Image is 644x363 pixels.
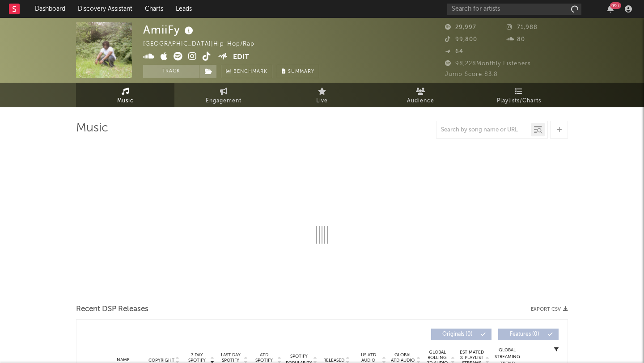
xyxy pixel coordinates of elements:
span: Recent DSP Releases [76,304,148,315]
span: Jump Score: 83.8 [445,72,498,77]
span: Originals ( 0 ) [437,332,478,337]
span: Music [117,96,134,106]
span: Released [323,358,344,363]
a: Audience [371,83,470,107]
span: 98,228 Monthly Listeners [445,61,531,67]
span: 64 [445,49,463,55]
span: 80 [507,37,525,42]
div: 99 + [610,2,621,9]
button: Features(0) [498,329,559,340]
button: Export CSV [531,307,568,312]
span: Audience [407,96,434,106]
button: Summary [277,65,319,78]
span: 99,800 [445,37,477,42]
span: 29,997 [445,25,476,30]
button: Edit [233,52,249,63]
span: Copyright [148,358,174,363]
span: Live [316,96,328,106]
input: Search for artists [447,4,581,15]
a: Live [273,83,371,107]
a: Engagement [174,83,273,107]
button: Track [143,65,199,78]
div: [GEOGRAPHIC_DATA] | Hip-Hop/Rap [143,39,265,50]
a: Benchmark [221,65,272,78]
span: Engagement [206,96,241,106]
span: Summary [288,69,314,74]
button: Originals(0) [431,329,491,340]
button: 99+ [607,5,614,13]
a: Playlists/Charts [470,83,568,107]
a: Music [76,83,174,107]
div: AmiiFy [143,22,195,37]
span: Playlists/Charts [497,96,541,106]
span: Features ( 0 ) [504,332,545,337]
input: Search by song name or URL [436,127,531,134]
span: Benchmark [233,67,267,77]
span: 71,988 [507,25,538,30]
